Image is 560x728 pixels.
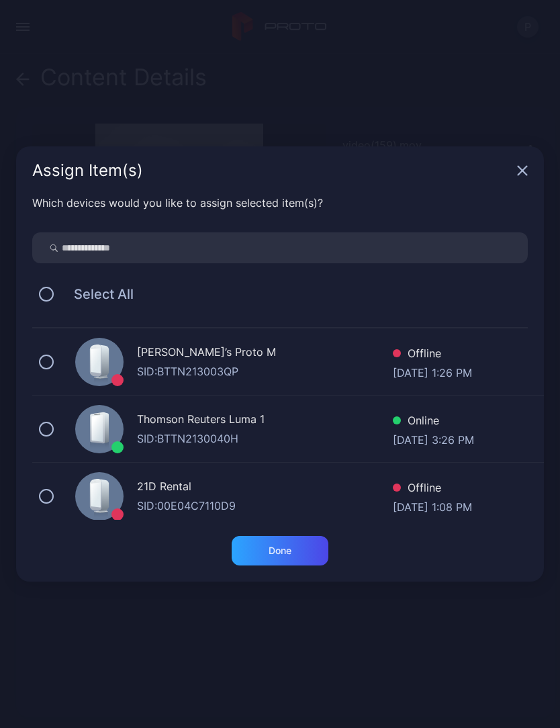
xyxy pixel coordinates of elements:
[137,363,393,379] div: SID: BTTN213003QP
[60,286,134,302] span: Select All
[137,411,393,430] div: Thomson Reuters Luma 1
[393,412,474,432] div: Online
[137,498,393,514] div: SID: 00E04C7110D9
[32,163,512,179] div: Assign Item(s)
[269,545,291,556] div: Done
[393,480,472,499] div: Offline
[137,478,393,498] div: 21D Rental
[393,499,472,512] div: [DATE] 1:08 PM
[393,432,474,445] div: [DATE] 3:26 PM
[232,536,328,565] button: Done
[137,344,393,363] div: [PERSON_NAME]’s Proto M
[393,345,472,365] div: Offline
[137,430,393,447] div: SID: BTTN2130040H
[32,195,528,211] div: Which devices would you like to assign selected item(s)?
[393,365,472,378] div: [DATE] 1:26 PM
